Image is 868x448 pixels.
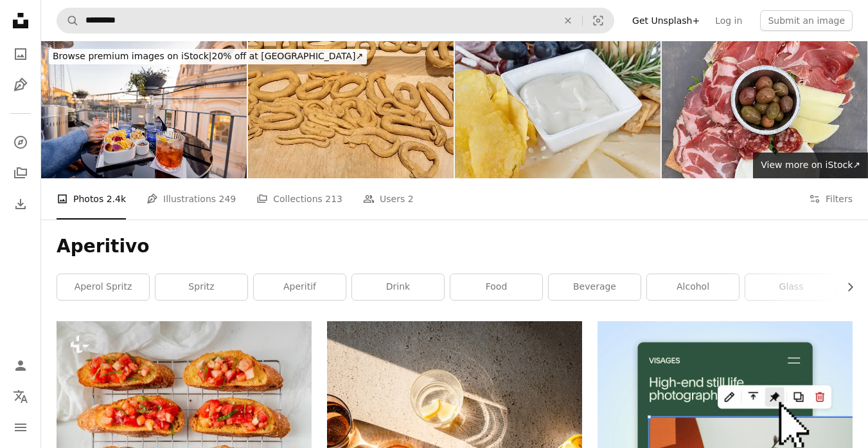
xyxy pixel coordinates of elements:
[53,51,363,61] span: 20% off at [GEOGRAPHIC_DATA] ↗
[583,8,614,33] button: Visual search
[363,178,414,219] a: Users 2
[8,191,33,217] a: Download History
[809,178,853,219] button: Filters
[761,160,860,170] span: View more on iStock ↗
[647,274,739,300] a: alcohol
[554,8,582,33] button: Clear
[8,384,33,409] button: Language
[8,8,33,36] a: Home — Unsplash
[8,353,33,378] a: Log in / Sign up
[8,72,33,98] a: Illustrations
[256,178,342,219] a: Collections 213
[753,153,868,178] a: View more on iStock↗
[53,51,211,61] span: Browse premium images on iStock |
[8,160,33,186] a: Collections
[760,10,853,31] button: Submit an image
[155,274,247,300] a: spritz
[8,415,33,440] button: Menu
[549,274,641,300] a: beverage
[838,274,853,300] button: scroll list to the right
[57,8,614,33] form: Find visuals sitewide
[8,129,33,155] a: Explore
[707,10,750,31] a: Log in
[57,235,853,258] h1: Aperitivo
[57,8,79,33] button: Search Unsplash
[254,274,346,300] a: aperitif
[450,274,542,300] a: food
[455,41,660,178] img: Charcuterie board part of a Spanish-style tapas or aperitivo spread with slices of Manchego chees...
[8,41,33,67] a: Photos
[57,274,149,300] a: aperol spritz
[219,192,236,206] span: 249
[408,192,414,206] span: 2
[624,10,707,31] a: Get Unsplash+
[662,41,867,178] img: An Italian Tagliare In Sermoneta, Lazio, Italy
[41,41,247,178] img: Aperitivo with a Roman rooftop view
[745,274,837,300] a: glass
[248,41,454,178] img: Savor the rustic charm of Puglia with this close-up capture of traditional Taralli.
[146,178,236,219] a: Illustrations 249
[325,192,342,206] span: 213
[41,41,375,72] a: Browse premium images on iStock|20% off at [GEOGRAPHIC_DATA]↗
[352,274,444,300] a: drink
